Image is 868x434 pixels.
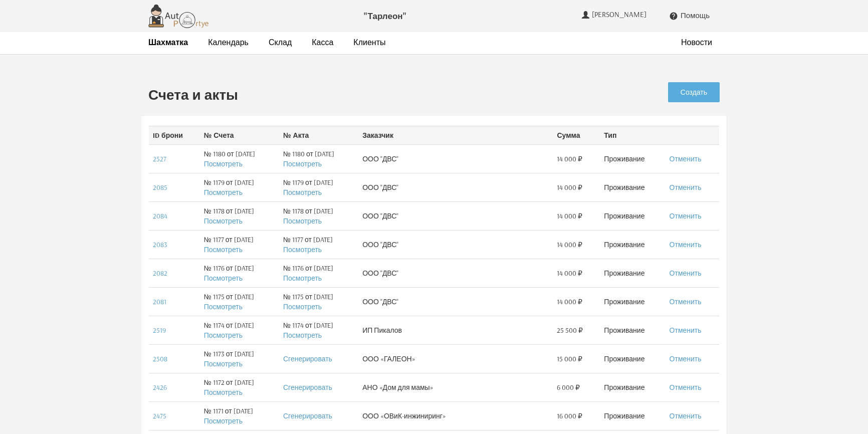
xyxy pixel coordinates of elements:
[358,401,553,430] td: ООО «ОВиК-инжиниринг»
[283,188,322,197] a: Посмотреть
[208,37,249,48] a: Календарь
[283,331,322,340] a: Посмотреть
[557,240,582,250] span: 14 000 ₽
[283,354,332,363] a: Сгенерировать
[283,274,322,283] a: Посмотреть
[283,411,332,420] a: Сгенерировать
[600,259,665,287] td: Проживание
[204,302,243,311] a: Посмотреть
[670,383,702,392] a: Отменить
[669,12,678,21] i: 
[283,159,322,168] a: Посмотреть
[557,182,582,192] span: 14 000 ₽
[668,82,720,102] a: Создать
[279,144,358,173] td: № 1180 от [DATE]
[670,354,702,363] a: Отменить
[153,383,167,392] a: 2426
[200,287,279,316] td: № 1175 от [DATE]
[600,401,665,430] td: Проживание
[153,297,166,306] a: 2081
[681,11,710,20] span: Помощь
[204,159,243,168] a: Посмотреть
[204,416,243,425] a: Посмотреть
[153,154,166,163] a: 2527
[204,274,243,283] a: Посмотреть
[153,183,167,192] a: 2085
[557,297,582,307] span: 14 000 ₽
[279,201,358,230] td: № 1178 от [DATE]
[200,401,279,430] td: № 1171 от [DATE]
[269,37,292,48] a: Склад
[358,201,553,230] td: ООО "ДВС"
[204,188,243,197] a: Посмотреть
[358,173,553,201] td: ООО "ДВС"
[600,287,665,316] td: Проживание
[204,388,243,397] a: Посмотреть
[358,287,553,316] td: ООО "ДВС"
[600,144,665,173] td: Проживание
[353,37,385,48] a: Клиенты
[681,37,712,48] a: Новости
[358,316,553,344] td: ИП Пикалов
[200,230,279,259] td: № 1177 от [DATE]
[279,230,358,259] td: № 1177 от [DATE]
[557,354,582,364] span: 15 000 ₽
[200,373,279,401] td: № 1172 от [DATE]
[153,326,166,335] a: 2519
[600,316,665,344] td: Проживание
[204,216,243,226] a: Посмотреть
[200,316,279,344] td: № 1174 от [DATE]
[283,302,322,311] a: Посмотреть
[670,326,702,335] a: Отменить
[557,382,580,392] span: 6 000 ₽
[553,126,600,144] th: Сумма
[670,297,702,306] a: Отменить
[557,211,582,221] span: 14 000 ₽
[283,383,332,392] a: Сгенерировать
[279,259,358,287] td: № 1176 от [DATE]
[670,411,702,420] a: Отменить
[283,245,322,254] a: Посмотреть
[153,411,166,420] a: 2475
[148,87,573,103] h2: Счета и акты
[204,331,243,340] a: Посмотреть
[670,154,702,163] a: Отменить
[600,230,665,259] td: Проживание
[279,316,358,344] td: № 1174 от [DATE]
[153,354,167,363] a: 2508
[204,245,243,254] a: Посмотреть
[358,373,553,401] td: АНО «Дом для мамы»
[670,183,702,192] a: Отменить
[600,344,665,373] td: Проживание
[600,173,665,201] td: Проживание
[153,211,167,221] a: 2084
[670,211,702,221] a: Отменить
[200,344,279,373] td: № 1173 от [DATE]
[600,201,665,230] td: Проживание
[200,144,279,173] td: № 1180 от [DATE]
[204,359,243,368] a: Посмотреть
[153,240,167,249] a: 2083
[592,10,649,19] span: [PERSON_NAME]
[200,259,279,287] td: № 1176 от [DATE]
[358,259,553,287] td: ООО "ДВС"
[670,240,702,249] a: Отменить
[557,325,583,335] span: 25 500 ₽
[279,287,358,316] td: № 1175 от [DATE]
[600,373,665,401] td: Проживание
[148,37,188,47] strong: Шахматка
[149,126,200,144] th: ID брони
[557,411,582,421] span: 16 000 ₽
[600,126,665,144] th: Тип
[200,126,279,144] th: № Счета
[358,230,553,259] td: ООО "ДВС"
[358,144,553,173] td: ООО "ДВС"
[153,269,167,278] a: 2082
[358,126,553,144] th: Заказчик
[557,154,582,164] span: 14 000 ₽
[312,37,333,48] a: Касса
[279,173,358,201] td: № 1179 от [DATE]
[557,268,582,278] span: 14 000 ₽
[279,126,358,144] th: № Акта
[200,201,279,230] td: № 1178 от [DATE]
